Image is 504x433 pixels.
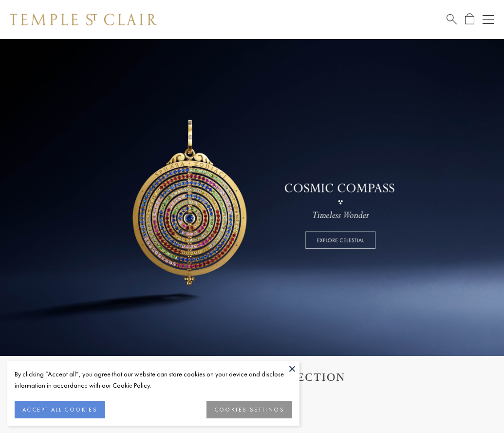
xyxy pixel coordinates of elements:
img: Temple St. Clair [10,14,157,25]
button: ACCEPT ALL COOKIES [15,401,105,418]
button: COOKIES SETTINGS [206,401,292,418]
div: By clicking “Accept all”, you agree that our website can store cookies on your device and disclos... [15,369,292,391]
a: Search [447,13,457,25]
button: Open navigation [483,14,494,25]
a: Open Shopping Bag [465,13,474,25]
